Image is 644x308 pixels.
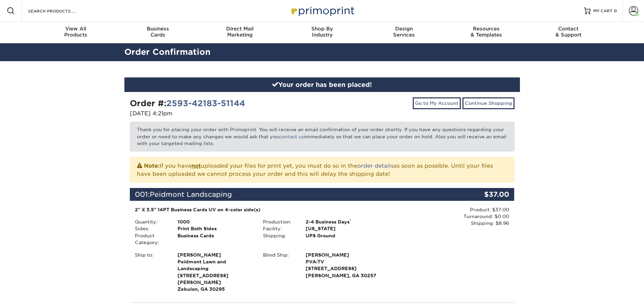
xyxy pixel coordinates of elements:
[135,206,381,213] div: 2" X 3.5" 14PT Business Cards UV on 4-color side(s)
[527,26,610,32] span: Contact
[281,22,363,43] a: Shop ByIndustry
[119,46,525,58] h2: Order Confirmation
[614,8,617,13] span: 0
[172,232,258,246] div: Business Cards
[35,26,117,38] div: Products
[527,26,610,38] div: & Support
[144,163,160,169] strong: Note:
[306,258,381,265] span: PVA-TV
[288,3,356,18] img: Primoprint
[172,218,258,225] div: 1000
[199,26,281,38] div: Marketing
[177,252,253,292] strong: Zebulon, GA 30295
[130,218,172,225] div: Quantity:
[306,252,381,258] span: [PERSON_NAME]
[199,22,281,43] a: Direct MailMarketing
[306,252,381,278] strong: [PERSON_NAME], GA 30257
[130,225,172,232] div: Sides:
[386,206,509,227] div: Product: $37.00 Turnaround: $0.00 Shipping: $8.96
[301,232,386,239] div: UPS Ground
[137,161,507,178] p: If you have uploaded your files for print yet, you must do so in the as soon as possible. Until y...
[130,122,515,151] p: Thank you for placing your order with Primoprint. You will receive an email confirmation of your ...
[527,22,610,43] a: Contact& Support
[445,26,527,38] div: & Templates
[462,97,515,109] a: Continue Shopping
[177,258,253,272] span: Peidmont Lawn and Landscaping
[593,8,613,14] span: MY CART
[413,97,461,109] a: Go to My Account
[130,188,450,201] div: 001:
[199,26,281,32] span: Direct Mail
[258,232,301,239] div: Shipping:
[301,218,386,225] div: 2-4 Business Days
[177,272,253,286] span: [STREET_ADDRESS][PERSON_NAME]
[363,26,445,32] span: Design
[301,225,386,232] div: [US_STATE]
[35,26,117,32] span: View All
[450,188,515,201] div: $37.00
[281,26,363,38] div: Industry
[130,110,317,118] p: [DATE] 4:21pm
[281,26,363,32] span: Shop By
[130,252,172,293] div: Ship to:
[363,26,445,38] div: Services
[191,163,201,169] b: not
[117,22,199,43] a: BusinessCards
[117,26,199,38] div: Cards
[35,22,117,43] a: View AllProducts
[258,225,301,232] div: Facility:
[150,190,232,198] span: Peidmont Landscaping
[445,26,527,32] span: Resources
[279,134,304,139] a: contact us
[124,77,520,92] div: Your order has been placed!
[130,232,172,246] div: Product Category:
[177,252,253,258] span: [PERSON_NAME]
[357,163,393,169] a: order details
[27,7,93,15] input: SEARCH PRODUCTS.....
[588,290,644,308] iframe: Google Customer Reviews
[363,22,445,43] a: DesignServices
[166,98,245,108] a: 2593-42183-51144
[445,22,527,43] a: Resources& Templates
[172,225,258,232] div: Print Both Sides
[130,98,245,108] strong: Order #:
[258,252,301,279] div: Blind Ship:
[117,26,199,32] span: Business
[258,218,301,225] div: Production:
[306,265,381,272] span: [STREET_ADDRESS]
